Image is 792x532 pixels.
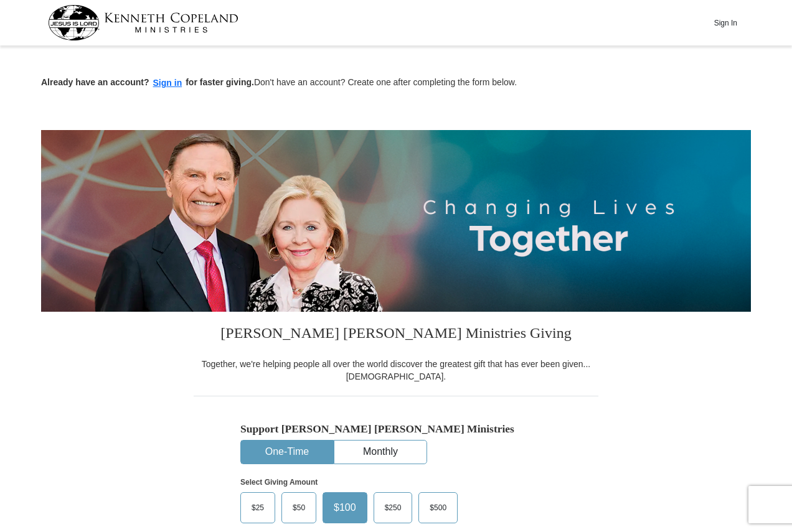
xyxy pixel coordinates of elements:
[48,5,238,40] img: kcm-header-logo.svg
[286,498,311,517] span: $50
[328,498,362,517] span: $100
[194,312,598,358] h3: [PERSON_NAME] [PERSON_NAME] Ministries Giving
[194,358,598,383] div: Together, we're helping people all over the world discover the greatest gift that has ever been g...
[245,498,270,517] span: $25
[41,77,254,87] strong: Already have an account? for faster giving.
[707,13,744,32] button: Sign In
[240,478,318,487] strong: Select Giving Amount
[334,441,427,464] button: Monthly
[423,498,453,517] span: $500
[149,76,186,90] button: Sign in
[379,498,408,517] span: $250
[240,422,552,436] h5: Support [PERSON_NAME] [PERSON_NAME] Ministries
[41,76,751,90] p: Don't have an account? Create one after completing the form below.
[241,441,333,464] button: One-Time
